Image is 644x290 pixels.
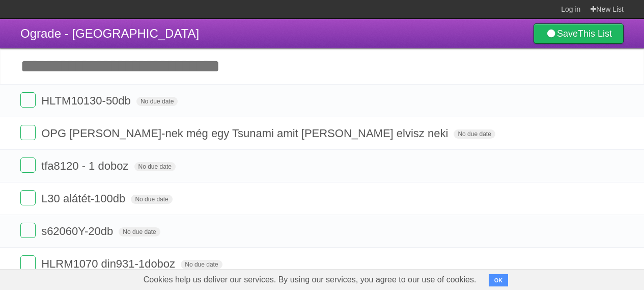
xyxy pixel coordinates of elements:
[41,225,116,238] span: s62060Y-20db
[20,92,36,108] label: Done
[119,227,160,236] span: No due date
[20,125,36,140] label: Done
[534,23,624,44] a: SaveThis List
[20,190,36,205] label: Done
[20,223,36,238] label: Done
[136,97,178,106] span: No due date
[41,127,451,140] span: OPG [PERSON_NAME]-nek még egy Tsunami amit [PERSON_NAME] elvisz neki
[20,255,36,271] label: Done
[20,27,199,40] span: Ograde - [GEOGRAPHIC_DATA]
[454,129,495,139] span: No due date
[134,162,176,171] span: No due date
[41,94,133,107] span: HLTM10130-50db
[133,270,487,290] span: Cookies help us deliver our services. By using our services, you agree to our use of cookies.
[41,257,178,270] span: HLRM1070 din931-1doboz
[578,29,612,39] b: This List
[41,160,131,172] span: tfa8120 - 1 doboz
[181,260,222,269] span: No due date
[131,195,172,204] span: No due date
[489,274,509,286] button: OK
[20,157,36,173] label: Done
[41,192,128,205] span: L30 alátét-100db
